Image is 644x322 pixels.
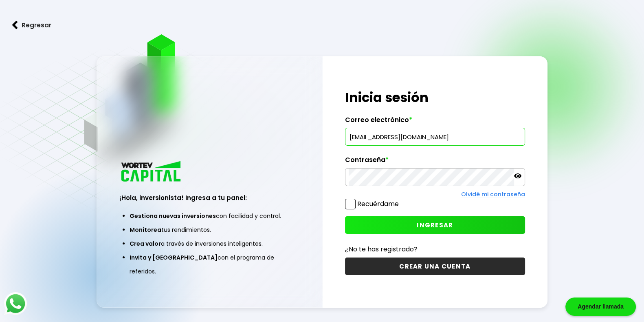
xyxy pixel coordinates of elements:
[417,221,453,229] span: INGRESAR
[130,240,161,248] span: Crea valor
[345,88,525,107] h1: Inicia sesión
[130,237,289,251] li: a través de inversiones inteligentes.
[345,258,525,275] button: CREAR UNA CUENTA
[130,212,216,220] span: Gestiona nuevas inversiones
[4,292,27,315] img: logos_whatsapp-icon.242b2217.svg
[12,21,18,29] img: flecha izquierda
[130,253,218,262] span: Invita y [GEOGRAPHIC_DATA]
[130,226,161,234] span: Monitorea
[130,223,289,237] li: tus rendimientos.
[345,116,525,128] label: Correo electrónico
[130,251,289,278] li: con el programa de referidos.
[565,298,636,316] div: Agendar llamada
[345,244,525,275] a: ¿No te has registrado?CREAR UNA CUENTA
[349,128,521,145] input: hola@wortev.capital
[130,209,289,223] li: con facilidad y control.
[119,193,299,202] h3: ¡Hola, inversionista! Ingresa a tu panel:
[345,156,525,168] label: Contraseña
[461,190,525,198] a: Olvidé mi contraseña
[345,216,525,234] button: INGRESAR
[345,244,525,254] p: ¿No te has registrado?
[119,160,184,184] img: logo_wortev_capital
[357,199,399,209] label: Recuérdame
